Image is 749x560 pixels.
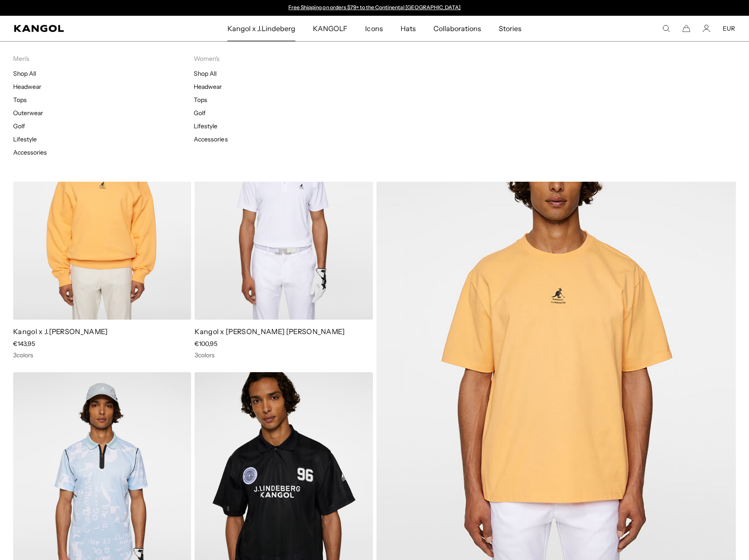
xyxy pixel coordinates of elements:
button: Cart [682,25,690,32]
a: Collaborations [425,16,490,41]
a: Tops [194,96,207,104]
a: Kangol [14,25,150,32]
a: Tops [13,96,27,104]
slideshow-component: Announcement bar [284,4,465,11]
a: Icons [356,16,391,41]
span: Collaborations [433,16,481,41]
a: Lifestyle [194,122,217,130]
a: Lifestyle [13,135,37,143]
a: Golf [13,122,25,130]
span: €143,95 [13,340,35,348]
a: Headwear [194,83,222,91]
a: Shop All [13,70,36,77]
div: 3 colors [13,351,191,359]
span: KANGOLF [313,16,348,41]
a: Hats [392,16,425,41]
a: Shop All [194,70,217,77]
p: Men's [13,55,194,63]
a: Stories [490,16,530,41]
img: Kangol x J.Lindeberg Roberto Crewneck [13,96,191,320]
img: Kangol x J.Lindeberg Jason Polo [195,96,373,320]
a: Headwear [13,83,41,91]
button: EUR [723,25,735,32]
a: Kangol x J.Lindeberg [219,16,305,41]
p: Women's [194,55,374,63]
a: Free Shipping on orders $79+ to the Continental [GEOGRAPHIC_DATA] [288,4,461,11]
a: Kangol x [PERSON_NAME] [PERSON_NAME] [195,327,345,336]
a: Outerwear [13,109,43,117]
div: 1 of 2 [284,4,465,11]
a: Account [703,25,710,32]
span: Stories [499,16,522,41]
summary: Search here [662,25,670,32]
span: Hats [401,16,416,41]
div: 3 colors [195,351,373,359]
span: Kangol x J.Lindeberg [227,16,296,41]
span: €100,95 [195,340,217,348]
span: Icons [365,16,383,41]
a: Accessories [13,148,47,156]
a: KANGOLF [304,16,356,41]
div: Announcement [284,4,465,11]
a: Kangol x J.[PERSON_NAME] [13,327,108,336]
a: Accessories [194,135,227,143]
a: Golf [194,109,206,117]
